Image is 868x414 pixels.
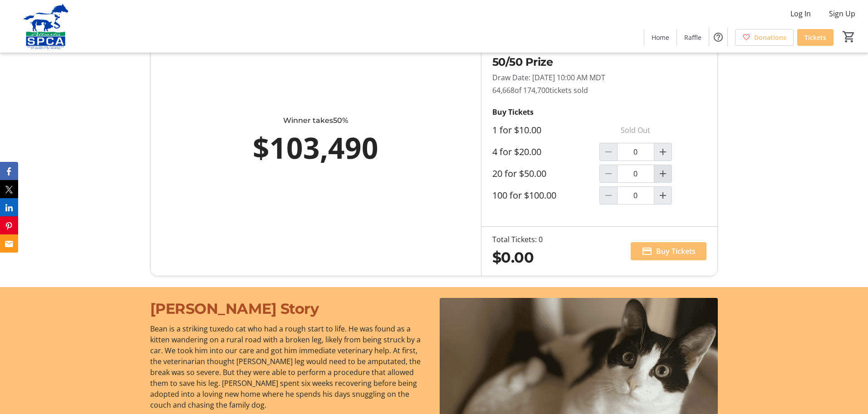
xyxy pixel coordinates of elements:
[644,29,677,46] a: Home
[654,143,672,161] button: Increment by one
[783,6,818,21] button: Log In
[654,165,672,182] button: Increment by one
[333,116,348,125] span: 50%
[677,29,709,46] a: Raffle
[797,29,834,46] a: Tickets
[492,146,541,157] label: 4 for $20.00
[150,300,319,317] span: [PERSON_NAME] Story
[790,8,811,19] span: Log In
[754,33,786,42] span: Donations
[841,29,857,45] button: Cart
[492,85,707,96] p: 64,668 tickets sold
[191,115,441,126] div: Winner takes
[492,190,556,201] label: 100 for $100.00
[709,28,727,46] button: Help
[5,4,86,49] img: Alberta SPCA's Logo
[804,33,826,42] span: Tickets
[191,126,441,170] div: $103,490
[652,33,669,42] span: Home
[492,234,543,245] div: Total Tickets: 0
[492,107,534,117] strong: Buy Tickets
[599,121,672,139] p: Sold Out
[492,72,707,83] p: Draw Date: [DATE] 10:00 AM MDT
[684,33,701,42] span: Raffle
[656,246,696,257] span: Buy Tickets
[492,168,546,179] label: 20 for $50.00
[492,54,707,70] h2: 50/50 Prize
[150,323,429,410] p: Bean is a striking tuxedo cat who had a rough start to life. He was found as a kitten wandering o...
[829,8,855,19] span: Sign Up
[492,125,541,136] label: 1 for $10.00
[515,85,549,95] span: of 174,700
[492,247,543,268] div: $0.00
[735,29,794,46] a: Donations
[822,6,863,21] button: Sign Up
[631,242,706,260] button: Buy Tickets
[654,187,672,204] button: Increment by one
